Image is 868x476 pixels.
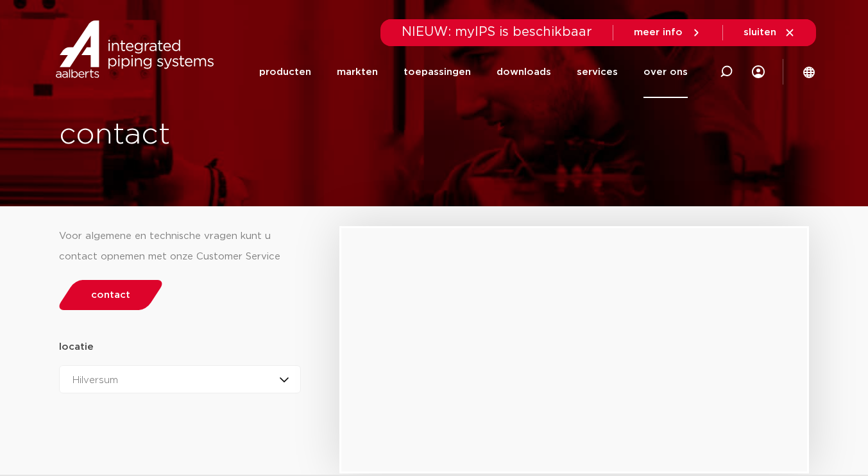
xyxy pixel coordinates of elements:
span: sluiten [744,28,776,37]
a: markten [337,46,378,98]
span: NIEUW: myIPS is beschikbaar [402,26,592,38]
a: meer info [634,27,702,38]
div: my IPS [752,46,765,98]
nav: Menu [259,46,688,98]
span: contact [91,290,130,300]
span: Hilversum [72,375,118,385]
h1: contact [59,115,481,156]
a: sluiten [744,27,796,38]
strong: locatie [59,342,94,352]
a: contact [55,280,166,310]
a: producten [259,46,311,98]
a: toepassingen [404,46,471,98]
span: meer info [634,28,683,37]
a: services [577,46,618,98]
div: Voor algemene en technische vragen kunt u contact opnemen met onze Customer Service [59,226,302,267]
a: over ons [643,46,688,98]
a: downloads [497,46,551,98]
